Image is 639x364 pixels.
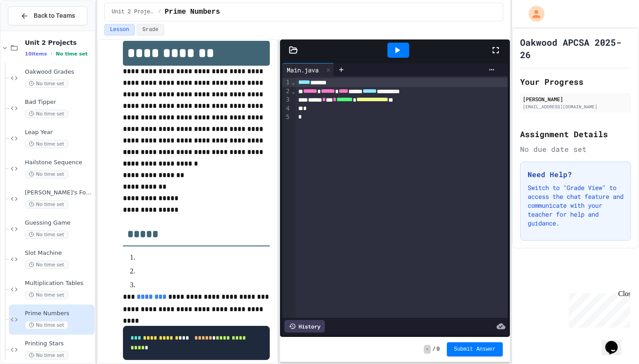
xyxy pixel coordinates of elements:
[282,65,323,75] div: Main.java
[282,104,291,113] div: 4
[25,170,68,178] span: No time set
[424,345,430,354] span: -
[165,7,220,17] span: Prime Numbers
[523,95,628,103] div: [PERSON_NAME]
[291,87,296,95] span: Fold line
[8,6,87,25] button: Back to Teams
[520,36,631,61] h1: Oakwood APCSA 2025-26
[454,346,496,353] span: Submit Answer
[4,4,61,56] div: Chat with us now!Close
[25,129,93,136] span: Leap Year
[25,310,93,317] span: Prime Numbers
[158,8,161,16] span: /
[25,219,93,227] span: Guessing Game
[25,159,93,166] span: Hailstone Sequence
[520,128,631,140] h2: Assignment Details
[523,103,628,110] div: [EMAIL_ADDRESS][DOMAIN_NAME]
[284,320,325,332] div: History
[437,346,440,353] span: 0
[25,189,93,197] span: [PERSON_NAME]'s Formula
[282,63,334,76] div: Main.java
[447,342,503,356] button: Submit Answer
[291,79,296,86] span: Fold line
[520,75,631,88] h2: Your Progress
[104,24,135,36] button: Lesson
[282,113,291,121] div: 5
[112,8,154,16] span: Unit 2 Projects
[25,261,68,269] span: No time set
[25,140,68,148] span: No time set
[25,39,93,47] span: Unit 2 Projects
[25,249,93,257] span: Slot Machine
[282,95,291,104] div: 3
[520,144,631,154] div: No due date set
[137,24,164,36] button: Grade
[528,183,623,228] p: Switch to "Grade View" to access the chat feature and communicate with your teacher for help and ...
[25,51,47,57] span: 10 items
[25,340,93,348] span: Printing Stars
[25,200,68,209] span: No time set
[282,78,291,87] div: 1
[25,110,68,118] span: No time set
[34,11,75,20] span: Back to Teams
[25,99,93,106] span: Bad Tipper
[565,290,630,328] iframe: chat widget
[519,4,547,24] div: My Account
[25,321,68,329] span: No time set
[25,351,68,360] span: No time set
[25,230,68,239] span: No time set
[25,280,93,287] span: Multiplication Tables
[25,79,68,88] span: No time set
[282,87,291,96] div: 2
[51,50,52,57] span: •
[602,328,630,355] iframe: chat widget
[528,169,623,180] h3: Need Help?
[25,68,93,76] span: Oakwood Grades
[433,346,436,353] span: /
[56,51,88,57] span: No time set
[25,291,68,299] span: No time set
